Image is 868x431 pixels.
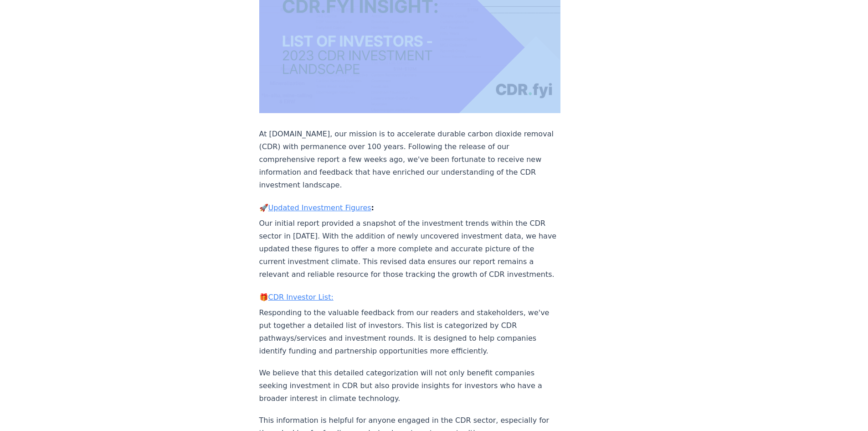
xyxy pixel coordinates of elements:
[259,128,561,192] p: At [DOMAIN_NAME], our mission is to accelerate durable carbon dioxide removal (CDR) with permanen...
[268,203,371,212] a: Updated Investment Figures
[259,203,375,212] strong: 🚀 :
[259,367,561,405] p: We believe that this detailed categorization will not only benefit companies seeking investment i...
[268,293,334,301] a: CDR Investor List:
[259,293,334,301] strong: 🎁
[259,306,561,358] p: Responding to the valuable feedback from our readers and stakeholders, we've put together a detai...
[259,217,561,281] p: Our initial report provided a snapshot of the investment trends within the CDR sector in [DATE]. ...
